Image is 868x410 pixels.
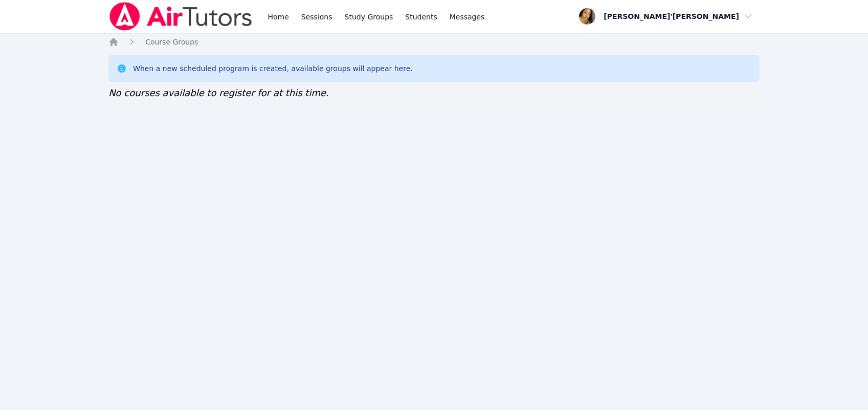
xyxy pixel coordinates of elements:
[450,12,485,22] span: Messages
[133,63,413,74] div: When a new scheduled program is created, available groups will appear here.
[145,37,198,47] a: Course Groups
[108,87,329,98] span: No courses available to register for at this time.
[108,2,253,31] img: Air Tutors
[108,37,760,47] nav: Breadcrumb
[145,38,198,46] span: Course Groups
